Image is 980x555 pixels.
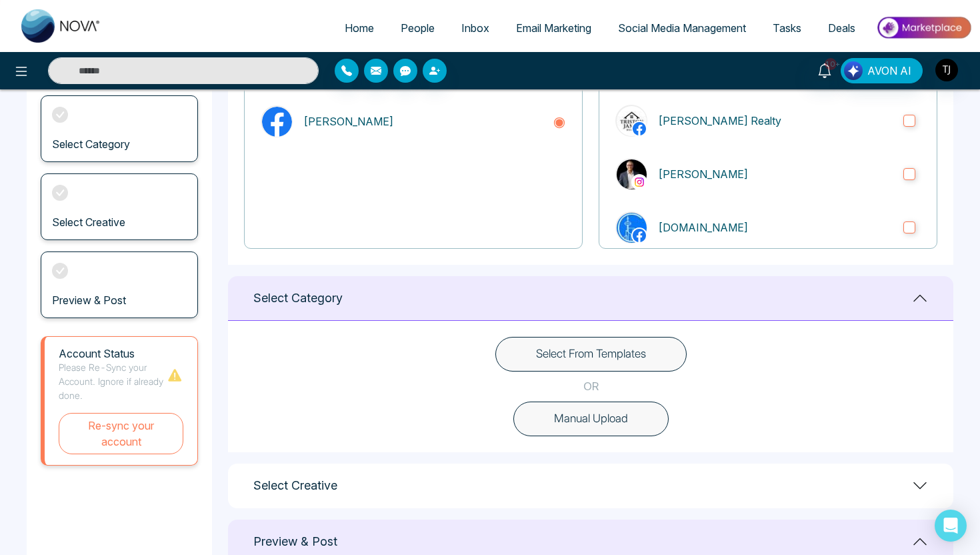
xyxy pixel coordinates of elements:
a: Social Media Management [605,15,759,41]
input: instagramTriston James[PERSON_NAME] [903,168,915,180]
p: Please Re-Sync your Account. Ignore if already done. [59,360,167,402]
input: Triston James Realty[PERSON_NAME] Realty [903,115,915,127]
a: 10+ [809,58,841,81]
a: Inbox [448,15,503,41]
span: Home [345,21,374,35]
a: Email Marketing [503,15,605,41]
img: CondoHub.ca [617,213,647,243]
p: OR [583,378,599,396]
span: Social Media Management [618,21,746,35]
span: 10+ [825,58,837,70]
input: CondoHub.ca[DOMAIN_NAME] [903,221,915,233]
span: Tasks [773,21,801,35]
h3: Select Creative [52,216,125,229]
button: AVON AI [841,58,923,83]
a: Deals [815,15,869,41]
img: User Avatar [935,59,958,81]
span: AVON AI [867,63,911,79]
a: Tasks [759,15,815,41]
img: Triston James Realty [617,106,647,136]
p: [PERSON_NAME] [658,166,893,182]
button: Manual Upload [513,402,669,436]
img: Nova CRM Logo [21,9,101,43]
span: Email Marketing [516,21,591,35]
img: Triston James [617,159,647,189]
img: Lead Flow [844,61,863,80]
h1: Preview & Post [253,534,337,549]
img: Market-place.gif [875,13,972,43]
h3: Preview & Post [52,294,126,307]
h1: Select Category [253,291,343,306]
span: People [401,21,435,35]
button: Re-sync your account [59,413,183,454]
p: [PERSON_NAME] Realty [658,113,893,129]
h3: Select Category [52,138,130,151]
button: Select From Templates [495,337,687,372]
p: [PERSON_NAME] [303,113,542,129]
span: Deals [828,21,855,35]
span: Inbox [461,21,489,35]
a: Home [331,15,387,41]
p: [DOMAIN_NAME] [658,219,893,235]
h1: Account Status [59,348,167,360]
h1: Select Creative [253,478,337,493]
img: instagram [633,175,646,189]
a: People [387,15,448,41]
div: Open Intercom Messenger [935,510,967,542]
